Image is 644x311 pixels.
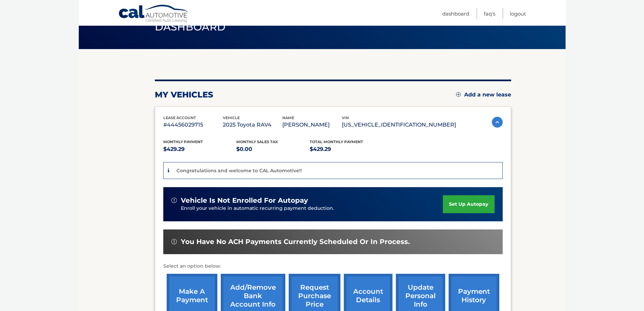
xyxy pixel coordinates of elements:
h2: my vehicles [155,90,213,100]
a: Logout [510,8,526,19]
a: FAQ's [484,8,495,19]
img: add.svg [456,92,461,97]
p: 2025 Toyota RAV4 [223,120,282,130]
span: You have no ACH payments currently scheduled or in process. [181,238,410,246]
img: accordion-active.svg [492,117,503,128]
p: [PERSON_NAME] [282,120,342,130]
img: alert-white.svg [171,198,177,203]
a: Dashboard [442,8,469,19]
a: Add a new lease [456,91,511,98]
span: vehicle [223,115,240,120]
span: Dashboard [155,21,226,33]
a: Cal Automotive [118,4,189,24]
p: Select an option below: [163,262,503,270]
span: Total Monthly Payment [310,139,363,144]
a: set up autopay [443,195,494,213]
p: #44456029715 [163,120,223,130]
span: Monthly Payment [163,139,203,144]
span: vehicle is not enrolled for autopay [181,196,308,205]
span: Monthly sales Tax [236,139,278,144]
img: alert-white.svg [171,239,177,244]
p: Congratulations and welcome to CAL Automotive!! [176,168,302,174]
p: $0.00 [236,145,310,154]
span: lease account [163,115,196,120]
p: [US_VEHICLE_IDENTIFICATION_NUMBER] [342,120,456,130]
span: vin [342,115,349,120]
p: $429.29 [310,145,383,154]
p: $429.29 [163,145,237,154]
p: Enroll your vehicle in automatic recurring payment deduction. [181,205,443,212]
span: name [282,115,294,120]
